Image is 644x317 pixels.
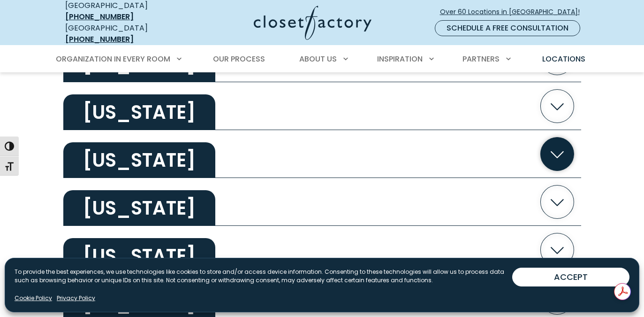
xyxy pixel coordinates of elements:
a: Cookie Policy [15,294,52,302]
button: ACCEPT [512,268,629,286]
span: Organization in Every Room [56,54,170,64]
a: [PHONE_NUMBER] [65,34,134,45]
span: Our Process [213,54,265,64]
a: Schedule a Free Consultation [435,20,580,36]
button: [US_STATE] [63,226,581,274]
span: Locations [542,54,585,64]
a: [PHONE_NUMBER] [65,11,134,22]
a: Privacy Policy [57,294,95,302]
span: Inspiration [377,54,423,64]
h2: [US_STATE] [63,142,215,178]
img: Closet Factory Logo [254,6,371,40]
div: [GEOGRAPHIC_DATA] [65,23,180,45]
h2: [US_STATE] [63,238,215,274]
span: Over 60 Locations in [GEOGRAPHIC_DATA]! [440,7,587,17]
button: [US_STATE] [63,178,581,226]
h2: [US_STATE] [63,94,215,130]
a: Over 60 Locations in [GEOGRAPHIC_DATA]! [439,4,588,20]
nav: Primary Menu [49,46,595,72]
span: About Us [299,54,337,64]
span: Partners [462,54,500,64]
button: [US_STATE] [63,130,581,178]
p: To provide the best experiences, we use technologies like cookies to store and/or access device i... [15,268,512,285]
h2: [US_STATE] [63,190,215,226]
button: [US_STATE] [63,82,581,130]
